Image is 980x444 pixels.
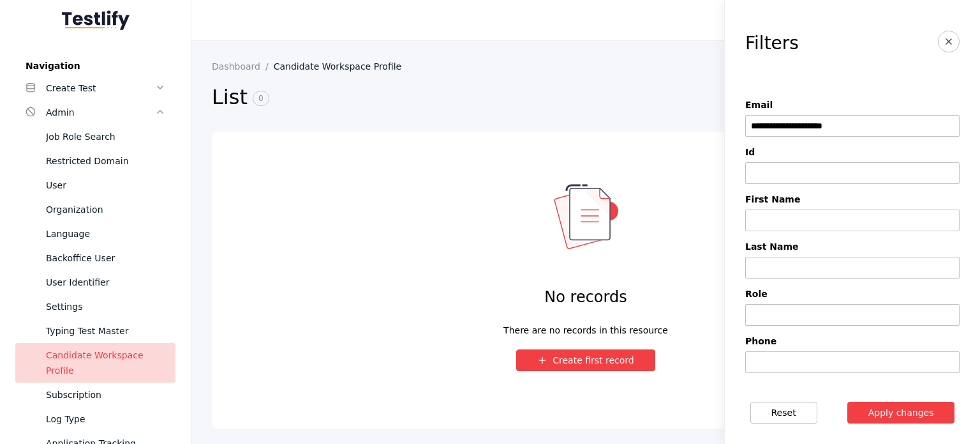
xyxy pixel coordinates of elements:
img: Testlify - Backoffice [62,10,130,30]
div: User [46,178,165,193]
label: Last Name [745,241,960,252]
a: Settings [15,295,175,319]
a: Dashboard [212,61,274,72]
div: Settings [46,299,165,314]
label: Navigation [15,61,175,71]
button: Apply changes [847,402,955,424]
div: Subscription [46,387,165,402]
div: Typing Test Master [46,323,165,339]
a: Candidate Workspace Profile [274,61,412,72]
div: User Identifier [46,275,165,290]
a: Language [15,222,175,246]
a: Job Role Search [15,125,175,149]
h2: List [212,84,746,111]
a: Log Type [15,407,175,431]
div: There are no records in this resource [503,323,668,329]
div: Job Role Search [46,129,165,144]
h3: Filters [745,33,799,54]
div: Restricted Domain [46,153,165,169]
a: Restricted Domain [15,149,175,173]
div: Language [46,226,165,241]
label: Phone [745,336,960,346]
div: Admin [46,105,155,120]
label: Email [745,100,960,110]
div: Candidate Workspace Profile [46,348,165,378]
a: User [15,173,175,197]
a: Backoffice User [15,246,175,270]
label: First Name [745,194,960,204]
div: Create Test [46,80,155,96]
div: Backoffice User [46,250,165,266]
div: Organization [46,202,165,217]
div: Log Type [46,411,165,427]
span: 0 [253,91,269,106]
a: Typing Test Master [15,319,175,343]
a: User Identifier [15,270,175,295]
a: Organization [15,197,175,222]
a: Candidate Workspace Profile [15,343,175,383]
label: Role [745,289,960,299]
button: Reset [750,402,817,424]
label: Id [745,147,960,157]
button: Create first record [516,349,655,371]
a: Subscription [15,383,175,407]
h4: No records [544,287,627,307]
